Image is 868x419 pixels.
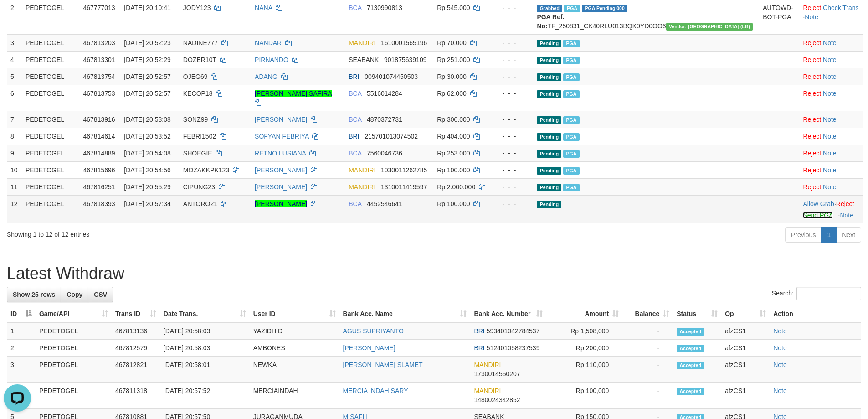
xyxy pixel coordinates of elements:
div: - - - [494,199,530,208]
th: Game/API: activate to sort column ascending [36,305,112,322]
label: Search: [772,287,861,300]
span: Marked by afzCS1 [563,133,579,141]
td: 11 [7,178,22,195]
span: OJEG69 [183,73,208,80]
a: Reject [803,166,821,174]
td: AMBONES [250,340,339,357]
span: [DATE] 20:52:23 [124,39,170,47]
td: - [622,322,673,340]
td: Rp 200,000 [546,340,622,357]
span: CSV [94,291,107,298]
td: 7 [7,111,22,128]
td: · [799,128,863,145]
span: [DATE] 20:55:29 [124,183,170,191]
td: · [799,111,863,128]
td: 9 [7,145,22,161]
span: Pending [537,150,561,158]
span: [DATE] 20:10:41 [124,4,170,11]
td: PEDETOGEL [36,383,112,409]
div: - - - [494,38,530,47]
span: Rp 70.000 [437,39,467,47]
td: PEDETOGEL [22,145,80,161]
div: - - - [494,166,530,175]
span: Copy 4870372731 to clipboard [367,116,402,123]
a: Note [823,150,837,157]
span: SHOEGIE [183,150,212,157]
td: PEDETOGEL [36,322,112,340]
span: [DATE] 20:54:56 [124,166,170,174]
a: [PERSON_NAME] SLAMET [343,361,423,368]
a: [PERSON_NAME] [255,116,307,123]
span: BCA [349,150,361,157]
td: NEWKA [250,357,339,383]
span: Copy 4452546641 to clipboard [367,200,402,207]
th: User ID: activate to sort column ascending [250,305,339,322]
span: Copy 7130990813 to clipboard [367,4,402,11]
th: Bank Acc. Number: activate to sort column ascending [470,305,546,322]
th: Op: activate to sort column ascending [721,305,770,322]
td: 467813136 [112,322,160,340]
td: 8 [7,128,22,145]
span: 467813754 [83,73,115,80]
span: 467814889 [83,150,115,157]
span: Marked by afzCS1 [563,73,579,81]
td: 2 [7,340,36,357]
a: Note [823,133,837,140]
span: BRI [474,344,484,352]
td: Rp 110,000 [546,357,622,383]
span: Copy 512401058237539 to clipboard [487,344,540,352]
span: Copy 1480024342852 to clipboard [474,396,520,403]
th: Date Trans.: activate to sort column ascending [160,305,250,322]
td: [DATE] 20:58:03 [160,340,250,357]
span: DOZER10T [183,56,216,63]
th: ID: activate to sort column descending [7,305,36,322]
span: Copy 7560046736 to clipboard [367,150,402,157]
div: - - - [494,149,530,158]
span: Rp 545.000 [437,4,470,11]
span: BCA [349,90,361,97]
a: Reject [803,73,821,80]
span: Copy 1610001565196 to clipboard [381,39,427,47]
span: Pending [537,167,561,175]
span: ANTORO21 [183,200,217,207]
span: Marked by afzCS1 [563,116,579,124]
td: 3 [7,357,36,383]
a: Note [773,344,787,352]
td: · [799,85,863,111]
span: Copy [67,291,82,298]
a: Copy [61,287,88,302]
td: [DATE] 20:58:03 [160,322,250,340]
th: Action [770,305,861,322]
span: Rp 30.000 [437,73,467,80]
td: MERCIAINDAH [250,383,339,409]
button: Open LiveChat chat widget [4,4,31,31]
span: Rp 253.000 [437,150,470,157]
span: Pending [537,57,561,64]
a: Next [836,227,861,243]
a: [PERSON_NAME] [343,344,395,352]
td: Rp 100,000 [546,383,622,409]
span: 467813753 [83,90,115,97]
div: - - - [494,72,530,81]
td: 1 [7,322,36,340]
span: JODY123 [183,4,211,11]
span: Copy 1030011262785 to clipboard [381,166,427,174]
span: 467813916 [83,116,115,123]
td: · [799,145,863,161]
span: Marked by afzCS1 [563,40,579,47]
td: PEDETOGEL [22,51,80,68]
div: - - - [494,182,530,191]
span: BRI [349,133,359,140]
span: SEABANK [349,56,379,63]
span: Vendor URL: https://dashboard.q2checkout.com/secure [666,23,753,31]
span: Show 25 rows [13,291,55,298]
a: Show 25 rows [7,287,61,302]
span: [DATE] 20:52:57 [124,90,170,97]
span: BCA [349,116,361,123]
a: SOFYAN FEBRIYA [255,133,309,140]
a: RETNO LUSIANA [255,150,306,157]
td: 467812821 [112,357,160,383]
a: NANA [255,4,272,11]
td: [DATE] 20:57:52 [160,383,250,409]
span: Copy 215701013074502 to clipboard [365,133,418,140]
